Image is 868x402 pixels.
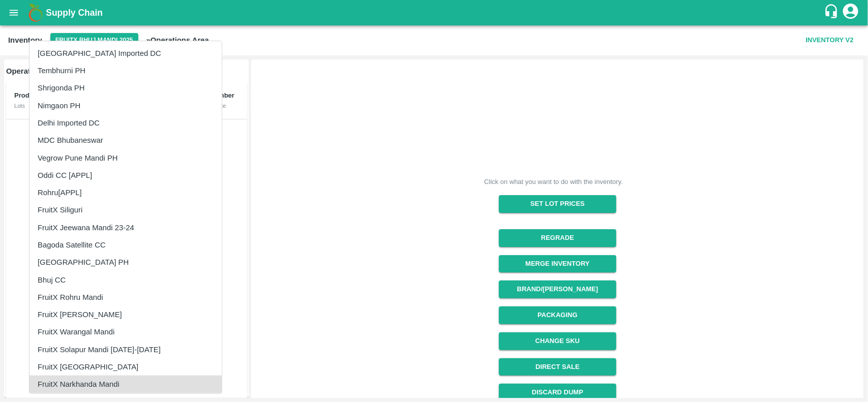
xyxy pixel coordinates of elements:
li: Bhuj CC [29,271,222,289]
li: FruitX [GEOGRAPHIC_DATA] [29,358,222,376]
li: Delhi Imported DC [29,114,222,132]
li: MDC Bhubaneswar [29,132,222,149]
li: Vegrow Pune Mandi PH [29,149,222,167]
li: FruitX Jeewana Mandi 23-24 [29,219,222,236]
li: [GEOGRAPHIC_DATA] Imported DC [29,45,222,62]
li: Bagoda Satellite CC [29,236,222,254]
li: Shrigonda PH [29,79,222,97]
li: FruitX Siliguri [29,201,222,219]
li: Rohru[APPL] [29,184,222,201]
li: FruitX [PERSON_NAME] [29,306,222,323]
li: FruitX Narkhanda Mandi [29,376,222,393]
li: Nimgaon PH [29,97,222,114]
li: FruitX Rohru Mandi [29,289,222,306]
li: [GEOGRAPHIC_DATA] PH [29,254,222,271]
li: FruitX Solapur Mandi [DATE]-[DATE] [29,341,222,358]
li: FruitX Warangal Mandi [29,323,222,341]
li: Oddi CC [APPL] [29,167,222,184]
li: Tembhurni PH [29,62,222,79]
